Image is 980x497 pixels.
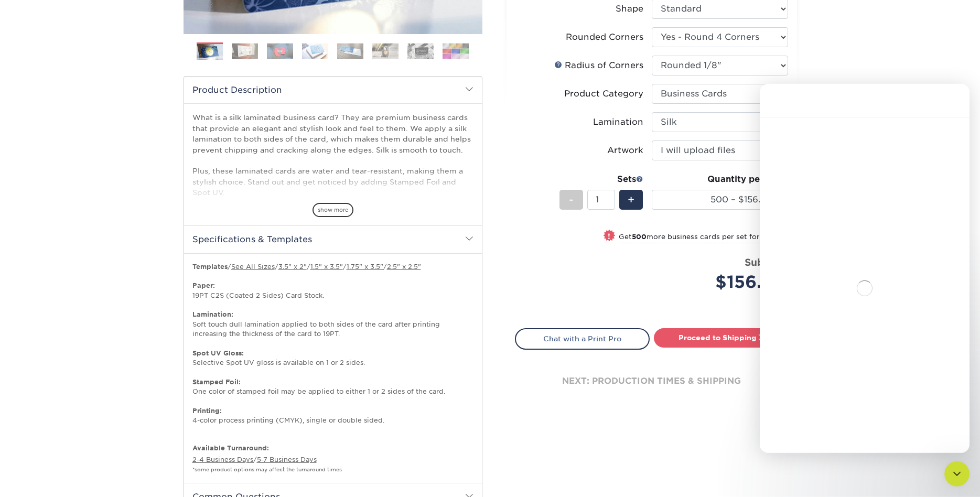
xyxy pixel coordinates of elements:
[192,467,342,472] small: *some product options may affect the turnaround times
[443,43,469,59] img: Business Cards 08
[302,43,328,59] img: Business Cards 04
[944,461,970,487] iframe: Intercom live chat
[197,39,223,65] img: Business Cards 01
[660,269,788,295] div: $156.00
[515,350,789,413] div: next: production times & shipping
[232,43,258,59] img: Business Cards 02
[564,88,643,100] div: Product Category
[607,144,643,157] div: Artwork
[267,43,293,59] img: Business Cards 03
[192,407,222,415] strong: Printing:
[745,256,788,268] strong: Subtotal
[515,328,650,349] a: Chat with a Print Pro
[231,263,275,271] a: See All Sizes
[192,349,244,357] strong: Spot UV Gloss:
[559,173,643,186] div: Sets
[184,225,482,253] h2: Specifications & Templates
[616,3,643,15] div: Shape
[608,231,610,242] span: !
[192,444,269,452] b: Available Turnaround:
[372,43,399,59] img: Business Cards 06
[192,378,241,386] strong: Stamped Foil:
[192,112,473,283] p: What is a silk laminated business card? They are premium business cards that provide an elegant a...
[569,192,574,208] span: -
[192,444,473,474] p: /
[337,43,363,59] img: Business Cards 05
[652,173,788,186] div: Quantity per Set
[593,116,643,128] div: Lamination
[192,310,233,318] strong: Lamination:
[310,263,343,271] a: 1.5" x 3.5"
[407,43,434,59] img: Business Cards 07
[313,203,353,217] span: show more
[632,233,647,241] strong: 500
[257,456,317,463] a: 5-7 Business Days
[192,456,253,463] a: 2-4 Business Days
[192,262,473,435] p: / / / / / 19PT C2S (Coated 2 Sides) Card Stock. Soft touch dull lamination applied to both sides ...
[554,59,643,72] div: Radius of Corners
[184,77,482,103] h2: Product Description
[619,233,788,243] small: Get more business cards per set for
[760,84,970,453] iframe: Intercom live chat
[192,282,215,289] strong: Paper:
[347,263,383,271] a: 1.75" x 3.5"
[192,263,228,271] b: Templates
[278,263,307,271] a: 3.5" x 2"
[654,328,789,347] a: Proceed to Shipping
[628,192,634,208] span: +
[566,31,643,44] div: Rounded Corners
[387,263,421,271] a: 2.5" x 2.5"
